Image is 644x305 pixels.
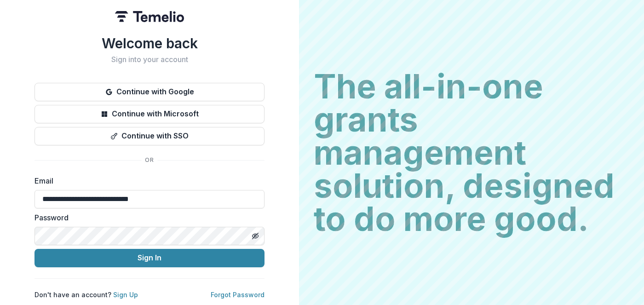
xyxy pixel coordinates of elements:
a: Forgot Password [211,291,264,299]
button: Continue with SSO [34,127,264,145]
p: Don't have an account? [34,290,138,299]
img: Temelio [115,11,184,22]
button: Toggle password visibility [248,229,263,243]
button: Continue with Google [34,83,264,101]
button: Sign In [34,249,264,267]
h1: Welcome back [34,35,264,52]
label: Email [34,175,259,186]
button: Continue with Microsoft [34,105,264,123]
h2: Sign into your account [34,55,264,64]
a: Sign Up [113,291,138,299]
label: Password [34,212,259,223]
